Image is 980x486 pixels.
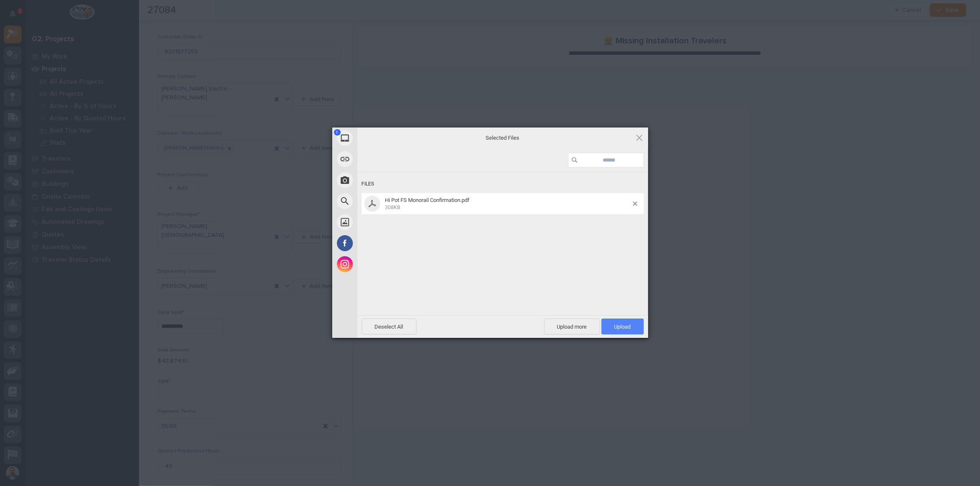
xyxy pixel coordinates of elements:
[332,149,433,170] div: Link (URL)
[332,127,433,149] div: My Device
[635,133,644,142] span: Click here or hit ESC to close picker
[332,254,433,275] div: Instagram
[334,129,341,135] span: 1
[614,324,631,330] span: Upload
[419,134,587,141] span: Selected Files
[385,197,470,203] span: Hi Pot FS Monorail Confirmation.pdf
[332,170,433,191] div: Take Photo
[332,191,433,212] div: Web Search
[383,197,633,211] span: Hi Pot FS Monorail Confirmation.pdf
[385,204,401,210] span: 308KB
[601,319,644,335] span: Upload
[332,212,433,233] div: Unsplash
[362,176,644,192] div: Files
[544,319,600,335] span: Upload more
[362,319,417,335] span: Deselect All
[332,233,433,254] div: Facebook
